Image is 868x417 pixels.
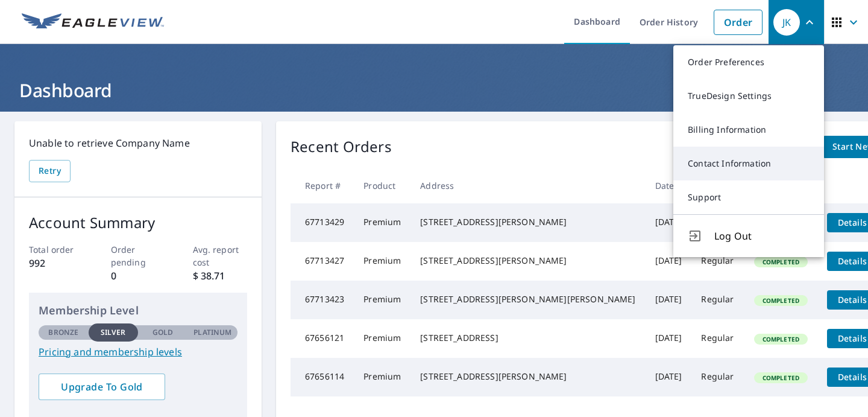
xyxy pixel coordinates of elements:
[673,79,824,113] a: TrueDesign Settings
[420,332,635,344] div: [STREET_ADDRESS]
[354,358,410,396] td: Premium
[755,296,807,305] span: Completed
[22,13,164,31] img: EV Logo
[354,319,410,358] td: Premium
[773,9,800,36] div: JK
[691,319,744,358] td: Regular
[354,168,410,203] th: Product
[193,269,248,283] p: $ 38.71
[673,214,824,257] button: Log Out
[291,358,354,396] td: 67656114
[646,358,692,396] td: [DATE]
[673,45,824,79] a: Order Preferences
[29,136,247,150] p: Unable to retrieve Company Name
[111,243,166,269] p: Order pending
[39,374,165,400] a: Upgrade To Gold
[691,242,744,281] td: Regular
[354,203,410,242] td: Premium
[14,78,854,103] h1: Dashboard
[291,136,392,158] p: Recent Orders
[291,242,354,281] td: 67713427
[646,319,692,358] td: [DATE]
[29,256,84,270] p: 992
[291,203,354,242] td: 67713429
[48,380,156,393] span: Upgrade To Gold
[714,10,763,35] a: Order
[673,147,824,180] a: Contact Information
[291,281,354,319] td: 67713423
[111,269,166,283] p: 0
[420,371,635,383] div: [STREET_ADDRESS][PERSON_NAME]
[291,319,354,358] td: 67656121
[714,229,810,243] span: Log Out
[193,327,231,338] p: Platinum
[420,216,635,228] div: [STREET_ADDRESS][PERSON_NAME]
[755,374,807,382] span: Completed
[673,180,824,214] a: Support
[153,327,173,338] p: Gold
[646,168,692,203] th: Date
[673,113,824,147] a: Billing Information
[691,281,744,319] td: Regular
[48,327,78,338] p: Bronze
[646,203,692,242] td: [DATE]
[420,293,635,305] div: [STREET_ADDRESS][PERSON_NAME][PERSON_NAME]
[646,242,692,281] td: [DATE]
[646,281,692,319] td: [DATE]
[354,242,410,281] td: Premium
[420,255,635,267] div: [STREET_ADDRESS][PERSON_NAME]
[755,335,807,343] span: Completed
[39,164,61,179] span: Retry
[354,281,410,319] td: Premium
[101,327,126,338] p: Silver
[29,243,84,256] p: Total order
[29,212,247,234] p: Account Summary
[291,168,354,203] th: Report #
[193,243,248,269] p: Avg. report cost
[755,258,807,266] span: Completed
[410,168,645,203] th: Address
[29,160,71,182] button: Retry
[39,302,237,319] p: Membership Level
[691,358,744,396] td: Regular
[39,345,237,359] a: Pricing and membership levels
